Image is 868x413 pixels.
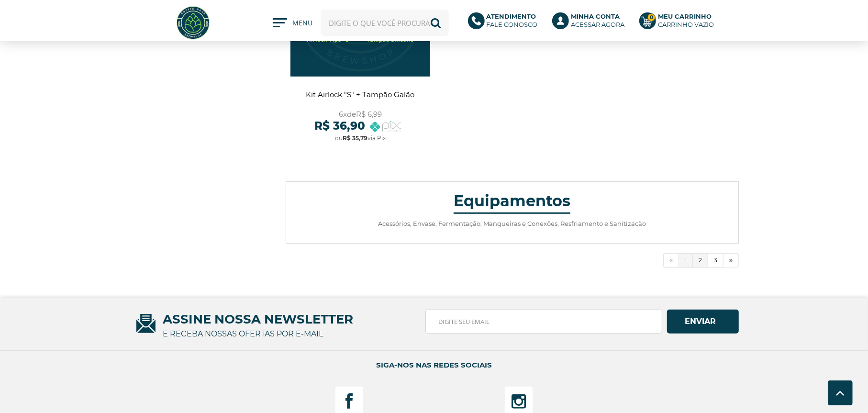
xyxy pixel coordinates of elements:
button: Assinar [667,310,739,334]
h4: Equipamentos [454,196,570,214]
a: Minha ContaAcessar agora [552,12,630,33]
span: MENU [292,18,311,33]
p: Acessórios, Envase, Fermentação, Mangueiras e Conexões, Resfriamento e Sanitização [296,219,729,229]
b: Minha Conta [571,12,620,20]
a: 3 [708,253,723,268]
b: Atendimento [487,12,536,20]
input: Digite o que você procura [321,10,449,36]
p: e receba nossas ofertas por e-mail [163,327,323,341]
a: AtendimentoFale conosco [468,12,543,33]
b: Meu Carrinho [658,12,712,20]
strong: 0 [647,13,656,22]
button: Buscar [423,10,449,36]
div: Carrinho Vazio [658,21,714,29]
p: Fale conosco [487,12,538,29]
a: 1 [679,253,693,268]
button: MENU [273,18,311,28]
input: Digite seu email [425,310,662,334]
p: Acessar agora [571,12,624,29]
span: ASSINE NOSSA NEWSLETTER [129,305,739,334]
a: 2 [693,253,708,268]
img: Hopfen Haus BrewShop [175,5,211,41]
